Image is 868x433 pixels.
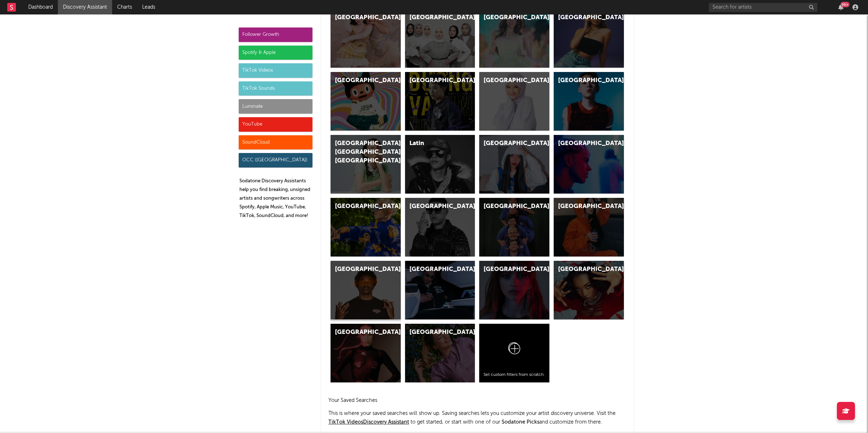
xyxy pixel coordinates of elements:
[409,76,459,85] div: [GEOGRAPHIC_DATA]
[239,135,312,150] div: SoundCloud
[405,135,475,194] a: Latin
[554,72,624,131] a: [GEOGRAPHIC_DATA]
[484,265,533,274] div: [GEOGRAPHIC_DATA]
[328,409,626,426] p: This is where your saved searches will show up. Saving searches lets you customize your artist di...
[405,9,475,68] a: [GEOGRAPHIC_DATA]
[239,81,312,96] div: TikTok Sounds
[558,265,607,274] div: [GEOGRAPHIC_DATA]
[554,9,624,68] a: [GEOGRAPHIC_DATA]
[335,13,384,22] div: [GEOGRAPHIC_DATA]
[328,396,626,405] h2: Your Saved Searches
[331,324,401,382] a: [GEOGRAPHIC_DATA]
[335,139,384,165] div: [GEOGRAPHIC_DATA], [GEOGRAPHIC_DATA], [GEOGRAPHIC_DATA]
[554,198,624,256] a: [GEOGRAPHIC_DATA]
[479,72,549,131] a: [GEOGRAPHIC_DATA]
[409,13,459,22] div: [GEOGRAPHIC_DATA]
[554,135,624,194] a: [GEOGRAPHIC_DATA]
[709,3,817,12] input: Search for artists
[479,261,549,319] a: [GEOGRAPHIC_DATA]
[409,139,459,148] div: Latin
[239,177,312,220] p: Sodatone Discovery Assistants help you find breaking, unsigned artists and songwriters across Spo...
[239,99,312,114] div: Luminate
[335,265,384,274] div: [GEOGRAPHIC_DATA]
[479,9,549,68] a: [GEOGRAPHIC_DATA]
[405,72,475,131] a: [GEOGRAPHIC_DATA]
[841,2,850,7] div: 99 +
[239,46,312,60] div: Spotify & Apple
[331,9,401,68] a: [GEOGRAPHIC_DATA]
[558,76,607,85] div: [GEOGRAPHIC_DATA]
[558,13,607,22] div: [GEOGRAPHIC_DATA]
[335,202,384,211] div: [GEOGRAPHIC_DATA]
[484,76,533,85] div: [GEOGRAPHIC_DATA]
[409,202,459,211] div: [GEOGRAPHIC_DATA]
[409,265,459,274] div: [GEOGRAPHIC_DATA]
[479,198,549,256] a: [GEOGRAPHIC_DATA]
[405,324,475,382] a: [GEOGRAPHIC_DATA]
[484,139,533,148] div: [GEOGRAPHIC_DATA]
[335,328,384,337] div: [GEOGRAPHIC_DATA]
[239,117,312,132] div: YouTube
[479,324,549,382] a: Set custom filters from scratch.
[239,63,312,78] div: TikTok Videos
[484,13,533,22] div: [GEOGRAPHIC_DATA]
[558,202,607,211] div: [GEOGRAPHIC_DATA]
[331,72,401,131] a: [GEOGRAPHIC_DATA]
[409,328,459,337] div: [GEOGRAPHIC_DATA]
[331,135,401,194] a: [GEOGRAPHIC_DATA], [GEOGRAPHIC_DATA], [GEOGRAPHIC_DATA]
[838,4,843,10] button: 99+
[331,198,401,256] a: [GEOGRAPHIC_DATA]
[405,261,475,319] a: [GEOGRAPHIC_DATA]
[239,153,312,167] div: OCC ([GEOGRAPHIC_DATA])
[405,198,475,256] a: [GEOGRAPHIC_DATA]
[331,261,401,319] a: [GEOGRAPHIC_DATA]
[479,135,549,194] a: [GEOGRAPHIC_DATA]
[502,420,539,425] span: Sodatone Picks
[239,27,312,42] div: Follower Growth
[328,420,409,425] a: TikTok VideosDiscovery Assistant
[335,76,384,85] div: [GEOGRAPHIC_DATA]
[484,202,533,211] div: [GEOGRAPHIC_DATA]
[558,139,607,148] div: [GEOGRAPHIC_DATA]
[484,372,545,378] div: Set custom filters from scratch.
[554,261,624,319] a: [GEOGRAPHIC_DATA]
